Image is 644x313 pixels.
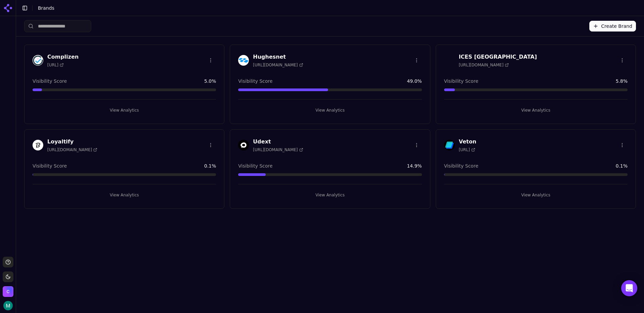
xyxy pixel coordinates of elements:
img: Mete Kabak [3,301,13,310]
span: 14.9 % [407,163,422,169]
span: 0.1 % [204,163,216,169]
span: [URL] [459,147,475,152]
button: View Analytics [33,190,216,200]
button: View Analytics [444,105,628,116]
img: Veton [444,140,455,150]
span: Visibility Score [33,78,67,84]
img: ICES Turkey [444,55,455,66]
h3: Veton [459,138,476,146]
button: Open organization switcher [3,286,13,297]
button: Open user button [3,301,13,310]
nav: breadcrumb [38,5,625,11]
button: Create Brand [589,21,636,32]
span: [URL][DOMAIN_NAME] [253,62,303,68]
div: Open Intercom Messenger [621,280,637,296]
span: [URL][DOMAIN_NAME] [459,62,509,68]
h3: Complizen [47,53,78,61]
img: Complizen [33,55,43,66]
span: Visibility Score [444,163,478,169]
span: [URL][DOMAIN_NAME] [47,147,97,152]
button: View Analytics [33,105,216,116]
img: Loyaltify [33,140,43,150]
h3: ICES [GEOGRAPHIC_DATA] [459,53,537,61]
h3: Loyaltify [47,138,97,146]
span: [URL][DOMAIN_NAME] [253,147,303,152]
h3: Udext [253,138,303,146]
img: Hughesnet [238,55,249,66]
span: 49.0 % [407,78,422,84]
button: View Analytics [238,190,422,200]
span: Visibility Score [238,78,272,84]
h3: Hughesnet [253,53,303,61]
span: Visibility Score [444,78,478,84]
span: 5.8 % [615,78,628,84]
span: Visibility Score [238,163,272,169]
button: View Analytics [444,190,628,200]
span: Visibility Score [33,163,67,169]
span: Brands [38,5,54,11]
img: Udext [238,140,249,150]
img: CognizoFF [3,286,13,297]
span: 0.1 % [615,163,628,169]
span: 5.0 % [204,78,216,84]
span: [URL] [47,62,64,68]
button: View Analytics [238,105,422,116]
